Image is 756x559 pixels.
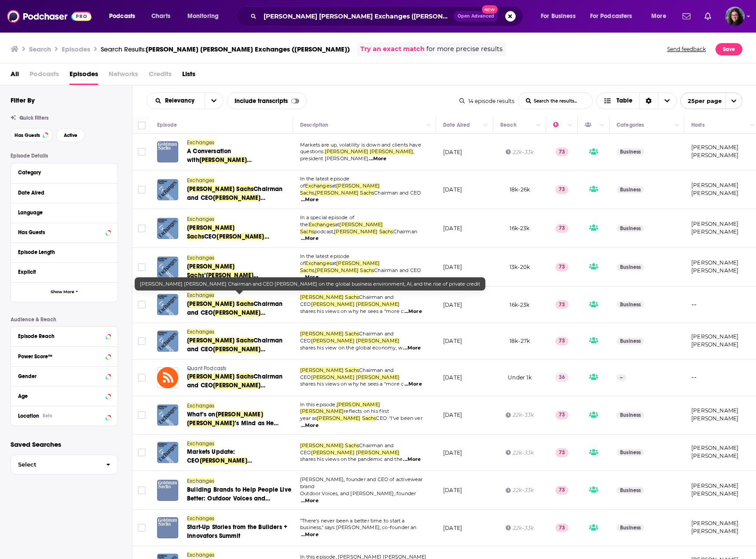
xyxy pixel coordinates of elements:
[325,148,368,154] span: [PERSON_NAME]
[691,182,738,188] a: [PERSON_NAME]
[596,92,677,109] h2: Choose View
[590,10,632,22] span: For Podcasters
[317,415,360,421] span: [PERSON_NAME]
[182,67,195,85] a: Lists
[565,120,576,131] button: Column Actions
[300,381,404,387] span: shares his views on why he sees a “more c
[11,67,19,85] a: All
[300,190,314,196] span: Sachs
[597,120,607,131] button: Column Actions
[725,7,745,26] button: Show profile menu
[374,190,421,196] span: Chairman and CEO
[337,401,380,408] span: [PERSON_NAME]
[138,301,146,309] span: Toggle select row
[187,292,292,300] a: Exchanges
[236,337,253,344] span: Sachs
[70,67,98,85] a: Episodes
[345,367,359,373] span: Sachs
[645,9,677,23] button: open menu
[533,120,544,131] button: Column Actions
[187,478,215,484] span: Exchanges
[187,373,235,380] span: [PERSON_NAME]
[204,272,206,279] span: ’
[393,228,417,235] span: Chairman
[482,5,498,14] span: New
[11,153,118,159] p: Episode Details
[454,11,498,22] button: Open AdvancedNew
[506,411,534,419] div: 22k-33k
[29,45,51,53] h3: Search
[443,186,462,193] p: [DATE]
[43,413,52,419] div: Beta
[217,233,264,240] span: [PERSON_NAME]
[691,228,738,235] a: [PERSON_NAME]
[691,190,738,196] a: [PERSON_NAME]
[300,267,314,273] span: Sachs
[334,228,378,235] span: [PERSON_NAME]
[555,300,569,309] p: 73
[332,183,336,189] span: at
[691,267,738,274] a: [PERSON_NAME]
[11,455,118,474] button: Select
[56,128,85,142] button: Active
[138,337,146,345] span: Toggle select row
[18,167,110,178] button: Category
[19,115,48,121] span: Quick Filters
[691,152,738,158] a: [PERSON_NAME]
[360,267,374,273] span: Sachs
[617,338,644,345] a: Business
[187,147,292,165] a: A Conversation with[PERSON_NAME]
[187,419,235,427] span: [PERSON_NAME]
[679,9,694,24] a: Show notifications dropdown
[403,345,421,352] span: ...More
[553,120,565,130] div: Power Score
[701,9,715,24] a: Show notifications dropdown
[510,225,529,232] span: 16k-23k
[140,281,480,287] span: [PERSON_NAME] [PERSON_NAME] Chairman and CEO [PERSON_NAME] on the global business environment, AI...
[187,262,292,280] a: [PERSON_NAME]Sachs’[PERSON_NAME]
[500,120,517,130] div: Reach
[62,45,90,53] h3: Episodes
[187,372,292,390] a: [PERSON_NAME]SachsChairman and CEO[PERSON_NAME]
[18,187,110,198] button: Date Aired
[205,93,223,109] button: open menu
[213,194,261,202] span: [PERSON_NAME]
[459,98,514,104] div: 14 episode results
[109,67,138,85] span: Networks
[187,448,292,465] a: Markets Update: CEO[PERSON_NAME]
[314,190,315,196] span: ,
[443,263,462,271] p: [DATE]
[510,186,530,193] span: 18k-26k
[300,367,344,373] span: [PERSON_NAME]
[138,186,146,194] span: Toggle select row
[555,224,569,233] p: 73
[18,207,110,218] button: Language
[187,337,235,344] span: [PERSON_NAME]
[314,267,315,273] span: ,
[370,148,413,154] span: [PERSON_NAME]
[138,263,146,271] span: Toggle select row
[691,144,738,151] a: [PERSON_NAME]
[356,301,400,307] span: [PERSON_NAME]
[300,294,393,307] span: Chairman and CEO
[7,8,92,25] a: Podchaser - Follow, Share and Rate Podcasts
[187,403,215,409] span: Exchanges
[691,333,738,340] a: [PERSON_NAME]
[300,331,344,337] span: [PERSON_NAME]
[691,520,738,526] a: [PERSON_NAME]
[725,7,745,26] span: Logged in as SiobhanvanWyk
[617,186,644,193] a: Business
[510,338,530,344] span: 18k-27k
[345,331,359,337] span: Sachs
[18,246,110,257] button: Episode Length
[506,148,534,156] div: 22k-33k
[187,410,292,428] a: What’s on[PERSON_NAME][PERSON_NAME]’s Mind as He Enters Year Two as CEO?
[187,292,215,298] span: Exchanges
[187,515,215,522] span: Exchanges
[187,254,292,262] a: Exchanges
[639,93,658,109] div: Sort Direction
[187,365,226,371] span: Quant Podcasts
[138,148,146,156] span: Toggle select row
[187,485,292,503] a: Building Brands to Help People Live Better: Outdoor Voices and [PERSON_NAME]
[187,177,292,185] a: Exchanges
